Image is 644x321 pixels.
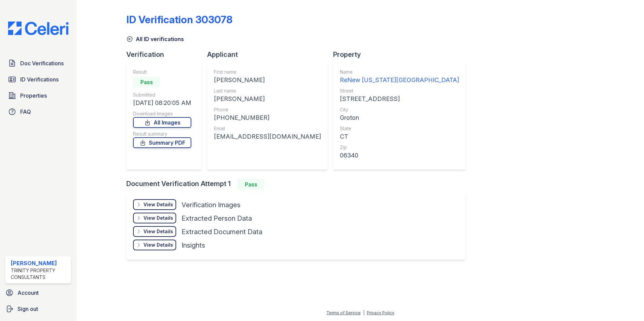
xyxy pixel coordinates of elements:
[11,259,68,267] div: [PERSON_NAME]
[214,94,321,104] div: [PERSON_NAME]
[133,117,191,128] a: All Images
[20,108,31,116] span: FAQ
[126,13,232,26] div: ID Verification 303078
[237,179,264,190] div: Pass
[143,242,173,248] div: View Details
[340,113,459,122] div: Groton
[340,151,459,160] div: 06340
[367,310,394,315] a: Privacy Policy
[333,50,471,59] div: Property
[340,87,459,94] div: Street
[133,131,191,137] div: Result summary
[133,69,191,75] div: Result
[133,92,191,98] div: Submitted
[214,113,321,122] div: [PHONE_NUMBER]
[326,310,361,315] a: Terms of Service
[214,125,321,132] div: Email
[5,105,71,118] a: FAQ
[340,94,459,104] div: [STREET_ADDRESS]
[11,267,68,281] div: Trinity Property Consultants
[126,179,471,190] div: Document Verification Attempt 1
[3,22,74,35] img: CE_Logo_Blue-a8612792a0a2168367f1c8372b55b34899dd931a85d93a1a3d3e32e68fde9ad4.png
[214,132,321,141] div: [EMAIL_ADDRESS][DOMAIN_NAME]
[340,75,459,85] div: ReNew [US_STATE][GEOGRAPHIC_DATA]
[126,35,184,43] a: All ID verifications
[363,310,364,315] div: |
[20,92,47,100] span: Properties
[18,289,39,297] span: Account
[143,201,173,208] div: View Details
[18,305,38,313] span: Sign out
[340,69,459,75] div: Name
[340,132,459,141] div: CT
[214,75,321,85] div: [PERSON_NAME]
[133,77,160,87] div: Pass
[182,241,205,250] div: Insights
[616,294,637,314] iframe: chat widget
[126,50,207,59] div: Verification
[340,69,459,85] a: Name ReNew [US_STATE][GEOGRAPHIC_DATA]
[5,73,71,86] a: ID Verifications
[3,286,74,299] a: Account
[340,125,459,132] div: State
[214,87,321,94] div: Last name
[182,200,240,210] div: Verification Images
[3,302,74,316] a: Sign out
[5,89,71,102] a: Properties
[133,137,191,148] a: Summary PDF
[340,144,459,151] div: Zip
[20,59,64,67] span: Doc Verifications
[143,228,173,235] div: View Details
[214,69,321,75] div: First name
[182,214,252,223] div: Extracted Person Data
[20,75,59,83] span: ID Verifications
[133,110,191,117] div: Download Images
[133,98,191,108] div: [DATE] 08:20:05 AM
[143,215,173,221] div: View Details
[5,57,71,70] a: Doc Verifications
[207,50,333,59] div: Applicant
[182,227,262,237] div: Extracted Document Data
[340,106,459,113] div: City
[214,106,321,113] div: Phone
